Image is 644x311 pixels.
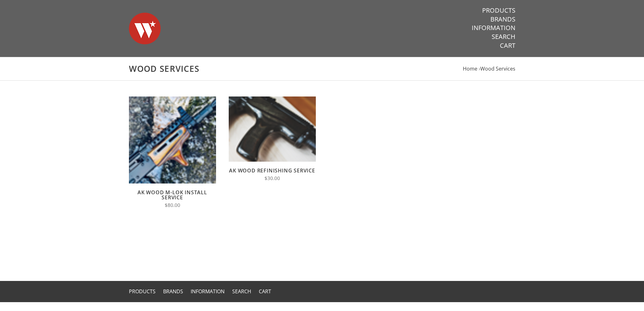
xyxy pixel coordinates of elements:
[129,288,156,295] a: Products
[232,288,251,295] a: Search
[129,64,515,74] h1: Wood Services
[229,96,316,162] img: AK Wood Refinishing Service
[265,175,280,182] span: $30.00
[479,65,515,73] li: ›
[191,288,225,295] a: Information
[165,202,180,208] span: $80.00
[229,167,315,174] a: AK Wood Refinishing Service
[129,96,216,183] img: AK Wood M-LOK Install Service
[259,288,271,295] a: Cart
[163,288,183,295] a: Brands
[129,6,161,51] img: Warsaw Wood Co.
[490,15,515,23] a: Brands
[472,24,515,32] a: Information
[480,65,515,72] a: Wood Services
[463,65,477,72] a: Home
[492,33,515,41] a: Search
[482,6,515,15] a: Products
[500,41,515,50] a: Cart
[137,189,207,201] a: AK Wood M-LOK Install Service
